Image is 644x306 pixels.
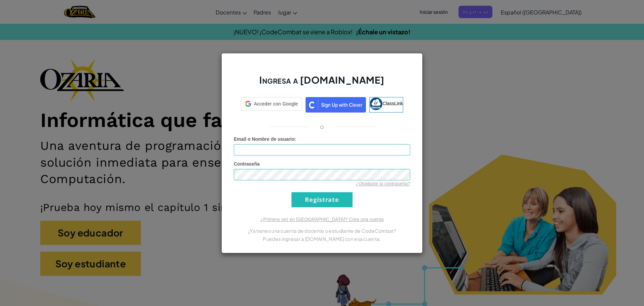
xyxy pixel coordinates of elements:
[306,97,366,113] img: clever_sso_button@2x.png
[260,217,384,222] a: ¿Primera vez en [GEOGRAPHIC_DATA]? Crea una cuenta
[382,100,403,106] span: ClassLink
[234,161,260,167] span: Contraseña
[320,123,324,131] p: o
[241,97,302,111] div: Acceder con Google
[370,97,382,110] img: classlink-logo-small.png
[234,235,410,243] p: Puedes ingresar a [DOMAIN_NAME] con esa cuenta.
[234,136,294,142] span: Email o Nombre de usuario
[241,97,302,113] a: Acceder con Google
[254,100,298,107] span: Acceder con Google
[356,181,410,186] a: ¿Olvidaste la contraseña?
[291,192,353,207] input: Regístrate
[234,74,410,93] h2: Ingresa a [DOMAIN_NAME]
[234,227,410,235] p: ¿Ya tienes una cuenta de docente o estudiante de CodeCombat?
[234,136,296,142] label: :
